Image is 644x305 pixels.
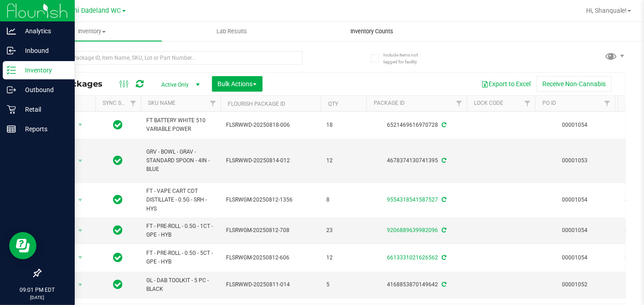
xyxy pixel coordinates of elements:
[326,121,361,129] span: 18
[146,148,215,174] span: GRV - BOWL - GRAV - STANDARD SPOON - 4IN - BLUE
[126,96,141,111] a: Filter
[146,116,215,134] span: FT BATTERY WHITE 510 VARIABLE POWER
[226,253,315,262] span: FLSRWGM-20250812-606
[562,254,588,261] a: 00001054
[520,96,535,111] a: Filter
[365,280,468,289] div: 4168853870149642
[387,196,438,203] a: 9554318541587527
[440,122,446,128] span: Sync from Compliance System
[16,124,71,134] p: Reports
[586,7,627,14] span: Hi, Shanquale!
[22,22,162,41] a: Inventory
[562,227,588,233] a: 00001054
[75,251,86,264] span: select
[365,121,468,129] div: 6521469616970728
[16,26,71,36] p: Analytics
[226,226,315,235] span: FLSRWGM-20250812-708
[7,124,16,134] inline-svg: Reports
[226,196,315,204] span: FLSRWGM-20250812-1356
[40,51,303,65] input: Search Package ID, Item Name, SKU, Lot or Part Number...
[103,100,138,106] a: Sync Status
[4,286,71,294] p: 09:01 PM EDT
[206,96,221,111] a: Filter
[226,280,315,289] span: FLSRWWD-20250811-014
[16,104,71,115] p: Retail
[75,194,86,207] span: select
[562,281,588,288] a: 00001052
[440,254,446,261] span: Sync from Compliance System
[440,196,446,203] span: Sync from Compliance System
[7,66,16,75] inline-svg: Inventory
[365,156,468,165] div: 4678374130741395
[600,96,615,111] a: Filter
[226,121,315,129] span: FLSRWWD-20250818-006
[7,105,16,114] inline-svg: Retail
[562,196,588,203] a: 00001054
[146,249,215,266] span: FT - PRE-ROLL - 0.5G - 5CT - GPE - HYB
[387,254,438,261] a: 6613331021626562
[440,157,446,164] span: Sync from Compliance System
[440,227,446,233] span: Sync from Compliance System
[475,76,536,92] button: Export to Excel
[383,52,429,65] span: Include items not tagged for facility
[75,224,86,237] span: select
[326,253,361,262] span: 12
[75,279,86,291] span: select
[75,119,86,131] span: select
[326,156,361,165] span: 12
[228,101,285,107] a: Flourish Package ID
[113,119,123,131] span: In Sync
[326,226,361,235] span: 23
[204,27,259,36] span: Lab Results
[47,79,112,89] span: All Packages
[226,156,315,165] span: FLSRWWD-20250814-012
[218,80,257,88] span: Bulk Actions
[146,222,215,239] span: FT - PRE-ROLL - 0.5G - 1CT - GPE - HYB
[113,278,123,291] span: In Sync
[16,84,71,95] p: Outbound
[16,45,71,56] p: Inbound
[7,46,16,55] inline-svg: Inbound
[562,122,588,128] a: 00001054
[326,196,361,204] span: 8
[387,227,438,233] a: 9206889639982096
[113,251,123,264] span: In Sync
[113,154,123,167] span: In Sync
[146,187,215,213] span: FT - VAPE CART CDT DISTILLATE - 0.5G - SRH - HYS
[113,193,123,206] span: In Sync
[113,224,123,237] span: In Sync
[16,65,71,76] p: Inventory
[474,100,503,106] a: Lock Code
[162,22,302,41] a: Lab Results
[542,100,556,106] a: PO ID
[452,96,467,111] a: Filter
[75,155,86,167] span: select
[148,100,175,106] a: SKU Name
[22,27,162,36] span: Inventory
[7,26,16,36] inline-svg: Analytics
[562,157,588,164] a: 00001053
[374,100,405,106] a: Package ID
[4,294,71,301] p: [DATE]
[326,280,361,289] span: 5
[9,232,36,259] iframe: Resource center
[440,281,446,288] span: Sync from Compliance System
[61,7,121,15] span: Miami Dadeland WC
[338,27,406,36] span: Inventory Counts
[212,76,263,92] button: Bulk Actions
[146,276,215,294] span: GL - DAB TOOLKIT - 5 PC - BLACK
[536,76,612,92] button: Receive Non-Cannabis
[302,22,442,41] a: Inventory Counts
[328,101,338,107] a: Qty
[7,85,16,94] inline-svg: Outbound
